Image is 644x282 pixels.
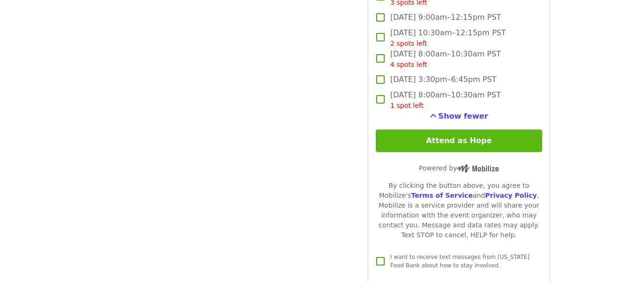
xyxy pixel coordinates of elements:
span: I want to receive text messages from [US_STATE] Food Bank about how to stay involved. [390,254,529,269]
span: 1 spot left [390,102,424,109]
a: Privacy Policy [485,192,537,199]
button: See more timeslots [430,111,488,122]
img: Powered by Mobilize [457,164,499,173]
span: Show fewer [438,112,488,121]
span: [DATE] 8:00am–10:30am PST [390,48,501,70]
span: Powered by [419,164,499,172]
span: [DATE] 9:00am–12:15pm PST [390,12,501,23]
span: [DATE] 3:30pm–6:45pm PST [390,74,496,85]
span: [DATE] 8:00am–10:30am PST [390,89,501,111]
button: Attend as Hope [376,129,542,152]
span: 2 spots left [390,40,427,47]
div: By clicking the button above, you agree to Mobilize's and . Mobilize is a service provider and wi... [376,181,542,240]
span: 4 spots left [390,61,427,68]
a: Terms of Service [411,192,473,199]
span: [DATE] 10:30am–12:15pm PST [390,27,506,48]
